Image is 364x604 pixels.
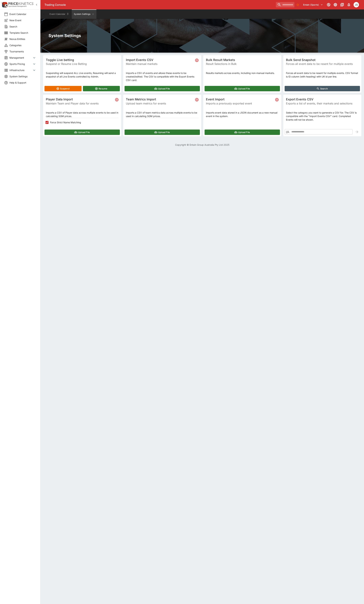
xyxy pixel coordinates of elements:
[49,33,356,38] h2: System Settings
[46,101,114,105] span: Maintain Team and Player data for events
[83,86,120,91] button: Resume
[286,71,359,78] p: Forces all event data to be resent for multiple events. CSV format is ID column (with heading) wi...
[50,121,81,124] span: Force Strict Name Matching
[206,111,279,118] p: Imports event data stored in a JSON document as a new manual event in the system.
[9,68,32,72] span: Infrastructure
[126,58,194,62] span: Import Events CSV
[9,43,36,47] span: Categories
[332,2,338,8] button: Toggle light/dark mode
[126,71,199,82] p: Imports a CSV of events and allows these events to be created/edited. The CSV is compatible with ...
[46,58,118,62] span: Toggle Live betting
[46,97,114,101] span: Player Data Import
[286,97,359,101] span: Export Events CSV
[9,19,36,22] span: New Event
[9,81,36,84] span: Help & Support
[353,1,360,8] button: James Gordon
[9,37,36,41] span: Nexus Entities
[46,111,118,118] p: Imports a CSV of Player data across multiple events to be used in calculating SGM prices.
[1,1,8,8] img: PriceKinetics Logo
[205,86,280,91] button: Upload File
[44,86,82,91] button: Suspend
[301,2,325,7] button: Select Tenant
[205,130,280,135] button: Upload File
[276,2,294,7] input: search
[126,111,199,118] p: Imports a CSV of team metrics data across multiple events to be used in calculating SGM prices.
[9,25,36,28] span: Search
[125,86,200,91] button: Upload File
[339,2,345,8] button: Documentation
[126,101,194,105] span: Upload team metrics for events
[346,2,352,8] button: Notifications
[48,9,71,19] button: Event Calendar
[9,12,36,16] span: Event Calendar
[9,56,32,59] span: Management
[286,62,359,66] span: Forces all event data to be resent for multiple events
[46,71,118,78] p: Suspending will suspend ALL Live events, Resuming will send a snapshot of all Live Events control...
[8,6,27,7] img: Sportsbook Management
[44,130,120,135] button: Upload File
[126,97,194,101] span: Team Metrics Import
[9,31,36,35] span: Template Search
[9,50,36,53] span: Tournaments
[286,101,359,105] span: Exports a list of events, their markets and selections
[295,2,300,7] button: No Bookmarks
[44,3,275,7] div: Trading Console
[286,111,359,121] p: Select the category you want to generate a CSV for. The CSV is compatible with the "Import Events...
[8,2,33,5] img: PriceKinetics
[9,75,36,78] span: System Settings
[46,62,118,66] span: Suspend or Resume Live Betting
[125,130,200,135] button: Upload File
[126,62,194,66] span: Maintain manual markets
[206,58,279,62] span: Bulk Result Markets
[286,58,359,62] span: Bulk Send Snapshot
[206,71,279,75] p: Results markets across events, including non-manual markets.
[285,86,360,91] button: Search
[72,9,96,19] button: System Settings
[206,97,274,101] span: Event Import
[40,143,364,147] p: Copyright © Entain Group Australia Pty Ltd 2025
[9,62,32,66] span: Sports Pricing
[326,2,332,8] button: Connected to PK
[206,62,279,66] span: Result Selections in Bulk
[206,101,274,105] span: Imports a previously exported event
[354,2,359,7] div: James Gordon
